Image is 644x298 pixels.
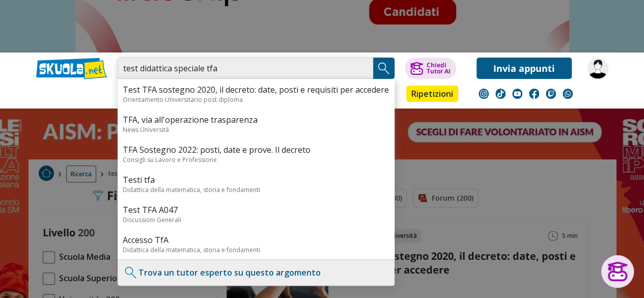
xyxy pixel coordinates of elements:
img: facebook [529,89,539,99]
img: CarnePaola [587,58,608,79]
div: Consigli su Lavoro e Professione [123,155,389,164]
input: Cerca appunti, riassunti o versioni [118,58,373,79]
a: Appunti [115,86,161,104]
a: Test TFA A047 [123,204,389,215]
button: ChiediTutor AI [405,58,456,79]
img: twitch [546,89,556,99]
img: youtube [512,89,522,99]
a: Invia appunti [477,58,572,79]
div: Didattica della matematica, storia e fondamenti [123,246,389,254]
img: Cerca appunti, riassunti o versioni [376,61,391,76]
a: TFA Sostegno 2022: posti, date e prove. Il decreto [123,144,389,155]
a: TFA, via all'operazione trasparenza [123,114,389,125]
img: Trova un tutor esperto [123,265,138,280]
img: WhatsApp [563,89,573,99]
div: Discussioni Generali [123,215,389,224]
a: Accesso TfA [123,234,389,246]
img: tiktok [495,89,506,99]
div: Chiedi Tutor AI [426,62,450,74]
button: Search Button [373,58,395,79]
a: Trova un tutor esperto su questo argomento [138,267,321,278]
a: Ripetizioni [406,86,458,102]
div: News Università [123,125,389,134]
div: Didattica della matematica, storia e fondamenti [123,185,389,194]
img: instagram [479,89,489,99]
a: Testi tfa [123,174,389,185]
a: Test TFA sostegno 2020, il decreto: date, posti e requisiti per accedere [123,84,389,95]
div: Orientamento Universitario post diploma [123,95,389,104]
